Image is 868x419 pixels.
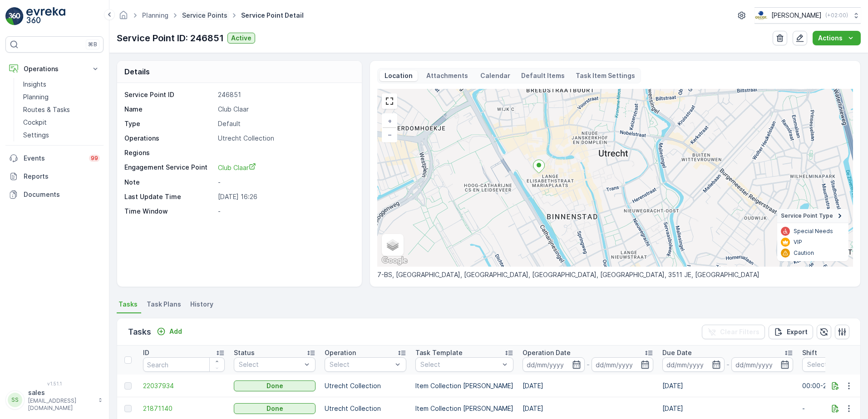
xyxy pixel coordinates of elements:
[124,163,214,172] p: Engagement Service Point
[388,117,392,125] span: +
[787,327,808,336] p: Export
[128,326,151,338] p: Tasks
[218,164,256,171] span: Club Claar
[592,357,654,372] input: dd/mm/yyyy
[20,91,104,103] a: Planning
[147,300,181,309] span: Task Plans
[234,403,316,414] button: Done
[190,300,213,309] span: History
[420,360,499,369] p: Select
[24,154,84,163] p: Events
[415,348,463,357] p: Task Template
[142,11,168,19] a: Planning
[24,172,100,181] p: Reports
[781,212,833,219] span: Service Point Type
[143,404,225,413] span: 21871140
[777,209,848,223] summary: Service Point Type
[755,7,861,24] button: [PERSON_NAME](+02:00)
[124,90,214,99] p: Service Point ID
[20,129,104,141] a: Settings
[380,255,409,267] a: Open this area in Google Maps (opens a new window)
[234,380,316,391] button: Done
[218,90,352,99] p: 246851
[23,131,49,140] p: Settings
[218,207,352,216] p: -
[266,404,283,413] p: Done
[662,357,725,372] input: dd/mm/yyyy
[377,270,853,279] p: 7-BS, [GEOGRAPHIC_DATA], [GEOGRAPHIC_DATA], [GEOGRAPHIC_DATA], [GEOGRAPHIC_DATA], 3511 JE, [GEOGR...
[383,94,396,108] a: View Fullscreen
[825,12,848,19] p: ( +02:00 )
[182,11,227,19] a: Service Points
[5,149,104,167] a: Events99
[380,255,409,267] img: Google
[383,71,414,80] p: Location
[731,357,794,372] input: dd/mm/yyyy
[28,397,94,412] p: [EMAIL_ADDRESS][DOMAIN_NAME]
[218,134,352,143] p: Utrecht Collection
[20,116,104,129] a: Cockpit
[818,34,843,43] p: Actions
[28,388,94,397] p: sales
[5,185,104,204] a: Documents
[720,327,759,336] p: Clear Filters
[266,381,283,390] p: Done
[124,119,214,128] p: Type
[169,327,182,336] p: Add
[5,167,104,185] a: Reports
[726,359,730,370] p: -
[124,405,132,412] div: Toggle Row Selected
[20,103,104,116] a: Routes & Tasks
[23,80,46,89] p: Insights
[330,360,392,369] p: Select
[26,7,65,25] img: logo_light-DOdMpM7g.png
[425,71,469,80] p: Attachments
[662,348,692,357] p: Due Date
[518,375,658,397] td: [DATE]
[91,155,98,162] p: 99
[117,31,224,45] p: Service Point ID: 246851
[218,119,352,128] p: Default
[383,235,403,255] a: Layers
[218,178,352,187] p: -
[234,348,255,357] p: Status
[587,359,590,370] p: -
[218,192,352,201] p: [DATE] 16:26
[143,348,149,357] p: ID
[523,357,585,372] input: dd/mm/yyyy
[24,190,100,199] p: Documents
[239,11,306,20] span: Service Point Detail
[523,348,571,357] p: Operation Date
[769,325,813,339] button: Export
[794,239,802,246] p: VIP
[143,357,225,372] input: Search
[480,71,510,80] p: Calendar
[153,326,186,337] button: Add
[388,131,392,138] span: −
[23,105,70,114] p: Routes & Tasks
[794,228,833,235] p: Special Needs
[218,163,352,172] a: Club Claar
[124,192,214,201] p: Last Update Time
[124,382,132,390] div: Toggle Row Selected
[658,375,798,397] td: [DATE]
[5,7,24,25] img: logo
[5,381,104,386] span: v 1.51.1
[813,31,861,45] button: Actions
[755,10,768,20] img: basis-logo_rgb2x.png
[118,14,128,21] a: Homepage
[88,41,97,48] p: ⌘B
[383,114,396,128] a: Zoom In
[702,325,765,339] button: Clear Filters
[5,388,104,412] button: SSsales[EMAIL_ADDRESS][DOMAIN_NAME]
[5,60,104,78] button: Operations
[383,128,396,141] a: Zoom Out
[415,404,513,413] p: Item Collection [PERSON_NAME]
[24,64,85,73] p: Operations
[23,93,49,102] p: Planning
[143,381,225,390] a: 22037934
[325,404,406,413] p: Utrecht Collection
[124,134,214,143] p: Operations
[124,105,214,114] p: Name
